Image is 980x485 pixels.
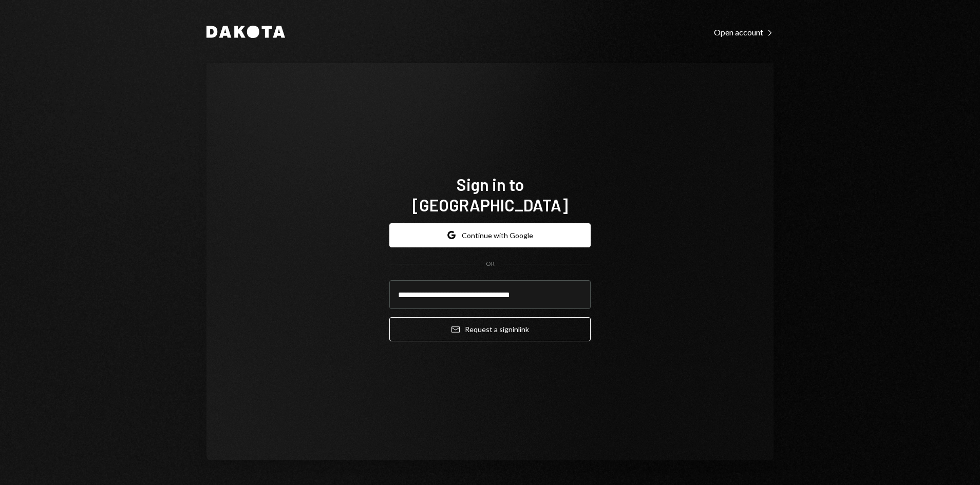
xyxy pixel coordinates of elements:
button: Continue with Google [389,223,591,247]
a: Open account [714,26,774,37]
div: OR [486,260,495,268]
div: Open account [714,27,774,37]
button: Request a signinlink [389,317,591,341]
h1: Sign in to [GEOGRAPHIC_DATA] [389,174,591,215]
